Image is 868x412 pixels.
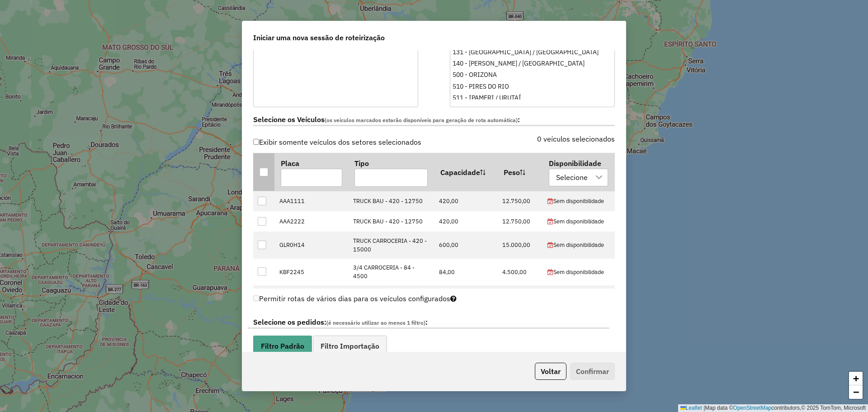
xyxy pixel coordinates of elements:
td: 4.500,00 [497,259,542,285]
i: 'Roteirizador.NaoPossuiAgenda' | translate [547,219,553,225]
span: + [853,373,859,384]
td: 84,00 [434,285,497,312]
div: 510 - PIRES DO RIO [453,82,612,91]
button: Voltar [535,363,566,380]
div: Sem disponibilidade [547,197,610,205]
label: Selecione os Veículos : [253,114,615,126]
label: Permitir rotas de vários dias para os veículos configurados [253,290,457,307]
label: 0 veículos selecionados [537,133,615,144]
td: 420,00 [434,211,497,232]
td: TRUCK BAU - 420 - 12750 [348,211,434,232]
td: 4.500,00 [497,285,542,312]
a: Zoom in [849,372,863,385]
input: Exibir somente veículos dos setores selecionados [253,139,259,145]
td: 12.750,00 [497,191,542,211]
td: AAA1111 [274,191,348,211]
a: Zoom out [849,385,863,399]
div: Selecione [553,169,591,186]
th: Disponibilidade [542,153,614,190]
div: Sem disponibilidade [547,241,610,249]
i: 'Roteirizador.NaoPossuiAgenda' | translate [547,199,553,204]
th: Tipo [348,153,434,191]
th: Placa [274,153,348,191]
input: Permitir rotas de vários dias para os veículos configurados [253,295,259,301]
i: 'Roteirizador.NaoPossuiAgenda' | translate [547,270,553,275]
a: OpenStreetMap [733,405,772,411]
td: TRUCK CARROCERIA - 420 - 15000 [348,232,434,258]
td: AAA2222 [274,211,348,232]
div: 511 - IPAMERI / URUTAÍ [453,93,612,103]
td: 3/4 CARROCERIA - 84 - 4500 [348,285,434,312]
div: Sem disponibilidade [547,217,610,226]
span: Filtro Padrão [261,342,304,350]
label: Exibir somente veículos dos setores selecionados [253,133,421,151]
td: 600,00 [434,232,497,258]
div: 140 - [PERSON_NAME] / [GEOGRAPHIC_DATA] [453,59,612,68]
div: Map data © contributors,© 2025 TomTom, Microsoft [678,404,868,412]
th: Capacidade [434,153,497,191]
i: 'Roteirizador.NaoPossuiAgenda' | translate [547,242,553,248]
td: 15.000,00 [497,232,542,258]
div: 500 - ORIZONA [453,70,612,80]
td: KBF2245 [274,259,348,285]
i: Selecione pelo menos um veículo [450,295,457,302]
td: 420,00 [434,191,497,211]
span: (é necessário utilizar ao menos 1 filtro) [326,319,425,326]
td: NFH6489 [274,285,348,312]
span: | [703,405,705,411]
td: GLR0H14 [274,232,348,258]
td: 12.750,00 [497,211,542,232]
span: Filtro Importação [321,342,379,350]
div: 131 - [GEOGRAPHIC_DATA] / [GEOGRAPHIC_DATA] [453,47,612,57]
label: Selecione os pedidos: : [248,317,609,329]
td: 84,00 [434,259,497,285]
span: (os veículos marcados estarão disponíveis para geração de rota automática) [325,117,518,123]
span: Iniciar uma nova sessão de roteirização [253,32,385,43]
span: − [853,386,859,398]
th: Peso [497,153,542,191]
td: 3/4 CARROCERIA - 84 - 4500 [348,259,434,285]
a: Leaflet [680,405,702,411]
div: Sem disponibilidade [547,268,610,276]
td: TRUCK BAU - 420 - 12750 [348,191,434,211]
